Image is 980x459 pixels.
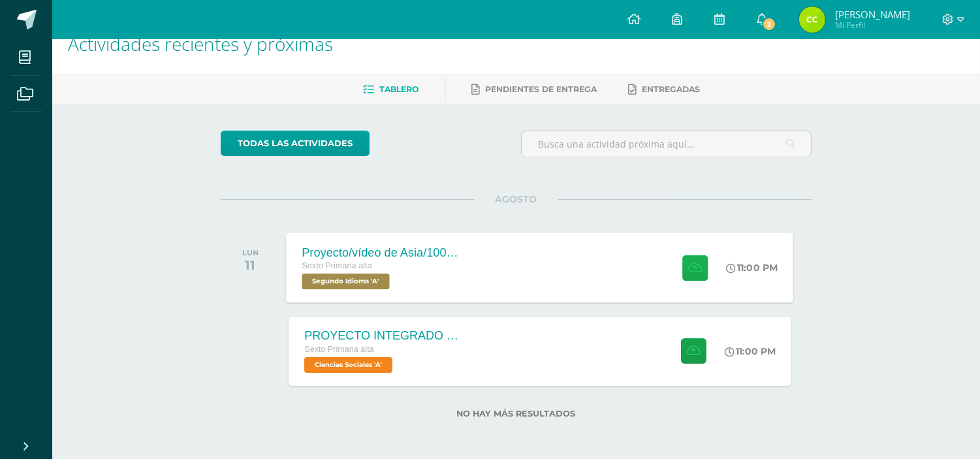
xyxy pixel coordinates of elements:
span: Ciencias Sociales 'A' [304,357,392,373]
span: Sexto Primaria alta [304,345,373,354]
div: PROYECTO INTEGRADO DE CIENCIAS SOCIALES Y KAQCHIQUEL, VALOR 30 PUNTOS. [304,329,461,343]
div: 11:00 PM [727,262,778,274]
span: Actividades recientes y próximas [68,31,333,56]
label: No hay más resultados [221,409,812,419]
div: 11 [242,257,259,273]
span: Mi Perfil [835,20,910,31]
span: Segundo Idioma 'A' [302,274,390,289]
span: Sexto Primaria alta [302,261,372,270]
input: Busca una actividad próxima aquí... [522,131,811,157]
span: Tablero [380,84,419,94]
span: Entregadas [642,84,701,94]
div: Proyecto/vídeo de Asia/100ptos. [302,245,460,259]
span: 2 [762,17,776,31]
a: Entregadas [629,79,701,100]
a: todas las Actividades [221,131,370,156]
div: 11:00 PM [725,345,776,357]
div: LUN [242,248,259,257]
img: ab4dc6210e7631ce653ac68ea6a6b71d.png [799,7,825,33]
a: Tablero [364,79,419,100]
a: Pendientes de entrega [472,79,597,100]
span: AGOSTO [475,193,558,205]
span: [PERSON_NAME] [835,8,910,21]
span: Pendientes de entrega [486,84,597,94]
